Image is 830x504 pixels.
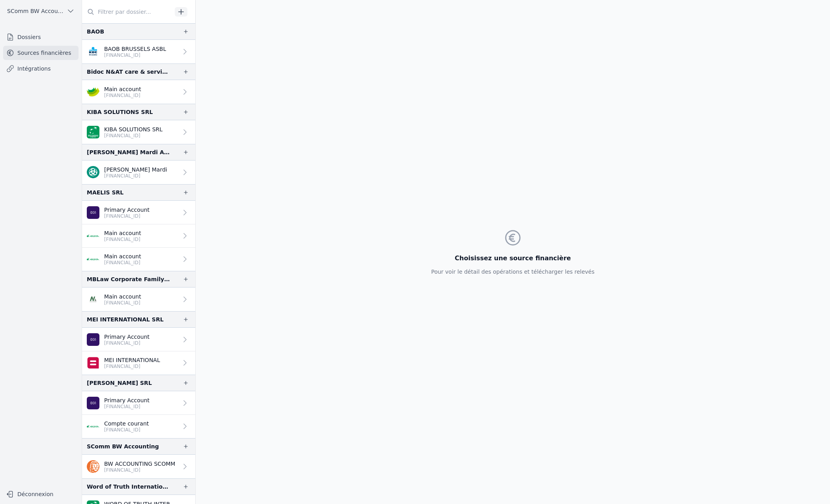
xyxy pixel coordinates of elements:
[104,363,160,370] p: [FINANCIAL_ID]
[104,166,167,174] p: [PERSON_NAME] Mardi
[87,460,99,473] img: ing.png
[104,133,163,139] p: [FINANCIAL_ID]
[104,396,150,404] p: Primary Account
[104,420,149,427] p: Compte courant
[87,378,152,388] div: [PERSON_NAME] SRL
[104,356,160,364] p: MEI INTERNATIONAL
[82,391,195,415] a: Primary Account [FINANCIAL_ID]
[87,274,170,284] div: MBLaw Corporate Family Office SRL
[104,173,167,179] p: [FINANCIAL_ID]
[3,488,79,500] button: Déconnexion
[104,403,150,410] p: [FINANCIAL_ID]
[431,268,594,276] p: Pour voir le détail des opérations et télécharger les relevés
[7,7,64,15] span: SComm BW Accounting
[87,253,99,265] img: ARGENTA_ARSPBE22.png
[104,52,166,58] p: [FINANCIAL_ID]
[82,161,195,184] a: [PERSON_NAME] Mardi [FINANCIAL_ID]
[87,147,170,157] div: [PERSON_NAME] Mardi ASBL
[104,229,141,237] p: Main account
[87,206,99,219] img: AION_BMPBBEBBXXX.png
[87,188,123,197] div: MAELIS SRL
[87,166,99,179] img: triodosbank.png
[87,27,104,36] div: BAOB
[87,67,170,77] div: Bidoc N&AT care & services
[82,455,195,478] a: BW ACCOUNTING SCOMM [FINANCIAL_ID]
[104,259,141,266] p: [FINANCIAL_ID]
[104,333,150,341] p: Primary Account
[87,45,99,58] img: KBC_BRUSSELS_KREDBEBB.png
[87,86,99,98] img: crelan.png
[82,120,195,144] a: KIBA SOLUTIONS SRL [FINANCIAL_ID]
[82,80,195,104] a: Main account [FINANCIAL_ID]
[104,340,150,346] p: [FINANCIAL_ID]
[104,213,150,219] p: [FINANCIAL_ID]
[3,5,79,17] button: SComm BW Accounting
[87,442,159,451] div: SComm BW Accounting
[104,85,141,93] p: Main account
[82,415,195,438] a: Compte courant [FINANCIAL_ID]
[104,236,141,243] p: [FINANCIAL_ID]
[82,287,195,311] a: Main account [FINANCIAL_ID]
[104,125,163,133] p: KIBA SOLUTIONS SRL
[104,293,141,301] p: Main account
[87,293,99,306] img: NAGELMACKERS_BNAGBEBBXXX.png
[3,30,79,44] a: Dossiers
[87,315,164,324] div: MEI INTERNATIONAL SRL
[104,252,141,260] p: Main account
[82,224,195,248] a: Main account [FINANCIAL_ID]
[82,351,195,375] a: MEI INTERNATIONAL [FINANCIAL_ID]
[82,201,195,224] a: Primary Account [FINANCIAL_ID]
[104,300,141,306] p: [FINANCIAL_ID]
[431,254,594,263] h3: Choisissez une source financière
[3,46,79,60] a: Sources financières
[3,62,79,76] a: Intégrations
[82,40,195,63] a: BAOB BRUSSELS ASBL [FINANCIAL_ID]
[87,357,99,369] img: belfius.png
[82,248,195,271] a: Main account [FINANCIAL_ID]
[104,92,141,99] p: [FINANCIAL_ID]
[87,397,99,409] img: AION_BMPBBEBBXXX.png
[104,467,175,473] p: [FINANCIAL_ID]
[104,460,175,468] p: BW ACCOUNTING SCOMM
[82,328,195,351] a: Primary Account [FINANCIAL_ID]
[87,482,170,491] div: Word of Truth International [DEMOGRAPHIC_DATA] Ministries
[104,427,149,433] p: [FINANCIAL_ID]
[104,206,150,214] p: Primary Account
[87,126,99,138] img: BNP_BE_BUSINESS_GEBABEBB.png
[87,420,99,433] img: ARGENTA_ARSPBE22.png
[104,45,166,53] p: BAOB BRUSSELS ASBL
[87,333,99,346] img: AION_BMPBBEBBXXX.png
[87,230,99,242] img: ARGENTA_ARSPBE22.png
[87,107,153,117] div: KIBA SOLUTIONS SRL
[82,5,172,19] input: Filtrer par dossier...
